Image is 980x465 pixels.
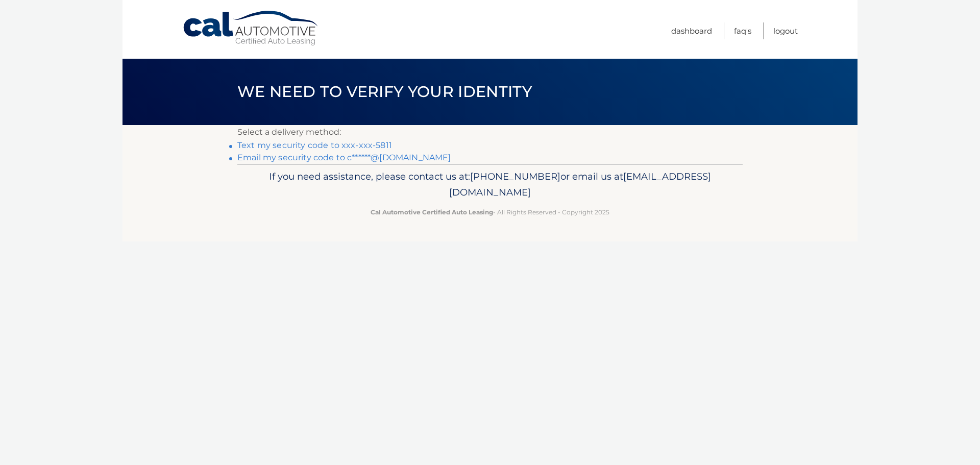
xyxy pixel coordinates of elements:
span: We need to verify your identity [237,82,532,101]
p: If you need assistance, please contact us at: or email us at [244,168,736,201]
a: Text my security code to xxx-xxx-5811 [237,140,392,150]
a: FAQ's [734,22,751,39]
span: [PHONE_NUMBER] [470,170,560,182]
a: Cal Automotive [182,10,320,46]
a: Dashboard [671,22,712,39]
p: Select a delivery method: [237,125,743,139]
a: Email my security code to c******@[DOMAIN_NAME] [237,153,451,162]
p: - All Rights Reserved - Copyright 2025 [244,207,736,217]
a: Logout [773,22,798,39]
strong: Cal Automotive Certified Auto Leasing [371,208,493,216]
